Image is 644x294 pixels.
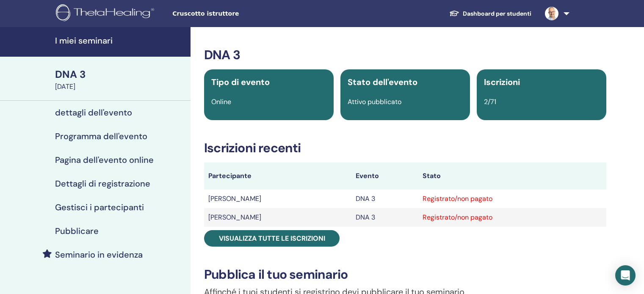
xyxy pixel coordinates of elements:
div: Open Intercom Messenger [615,265,636,286]
div: Registrato/non pagato [423,212,602,223]
h4: I miei seminari [55,36,185,46]
span: Iscrizioni [484,77,520,88]
h4: Programma dell'evento [55,131,147,141]
span: Visualizza tutte le iscrizioni [219,234,325,243]
h4: Pagina dell'evento online [55,155,154,165]
span: Online [211,97,231,106]
td: DNA 3 [351,190,418,208]
h4: Pubblicare [55,226,99,236]
img: graduation-cap-white.svg [449,10,459,17]
span: Tipo di evento [211,77,270,88]
div: DNA 3 [55,67,185,82]
span: 2/71 [484,97,496,106]
a: DNA 3[DATE] [50,67,191,92]
h3: Iscrizioni recenti [204,140,606,156]
span: Cruscotto istruttore [172,9,299,18]
td: [PERSON_NAME] [204,208,351,227]
h4: dettagli dell'evento [55,107,132,118]
img: logo.png [56,4,157,23]
h4: Dettagli di registrazione [55,179,150,189]
h4: Gestisci i partecipanti [55,202,144,212]
a: Dashboard per studenti [442,6,538,22]
div: [DATE] [55,82,185,92]
h3: Pubblica il tuo seminario [204,267,606,282]
h4: Seminario in evidenza [55,250,143,260]
span: Attivo pubblicato [348,97,401,106]
h3: DNA 3 [204,47,606,63]
th: Partecipante [204,162,351,190]
div: Registrato/non pagato [423,194,602,204]
th: Stato [418,162,606,190]
th: Evento [351,162,418,190]
td: [PERSON_NAME] [204,190,351,208]
a: Visualizza tutte le iscrizioni [204,230,340,247]
td: DNA 3 [351,208,418,227]
span: Stato dell'evento [348,77,417,88]
img: default.jpg [545,7,558,20]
